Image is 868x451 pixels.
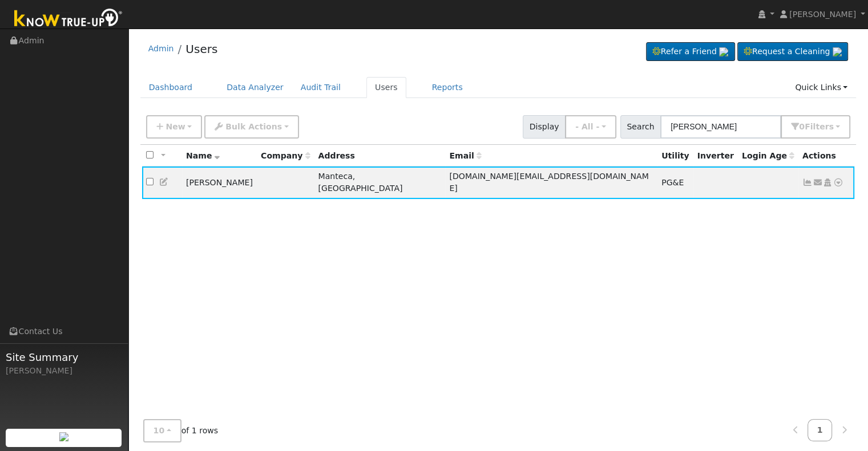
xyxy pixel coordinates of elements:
[6,350,122,365] span: Site Summary
[146,115,203,139] button: New
[159,177,169,186] a: Edit User
[318,150,442,162] div: Address
[218,77,292,98] a: Data Analyzer
[660,115,781,139] input: Search
[802,150,850,162] div: Actions
[292,77,349,98] a: Audit Trail
[805,122,834,131] span: Filter
[697,150,734,162] div: Inverter
[789,10,856,19] span: [PERSON_NAME]
[143,419,181,442] button: 10
[261,151,310,160] span: Company name
[185,42,217,56] a: Users
[449,172,648,193] span: [DOMAIN_NAME][EMAIL_ADDRESS][DOMAIN_NAME]
[620,115,661,139] span: Search
[182,166,257,199] td: [PERSON_NAME]
[829,122,833,131] span: s
[565,115,616,139] button: - All -
[423,77,471,98] a: Reports
[781,115,850,139] button: 0Filters
[523,115,566,139] span: Display
[742,151,794,160] span: Days since last login
[802,178,813,187] a: Show Graph
[822,178,833,187] a: Login As
[449,151,481,160] span: Email
[186,151,220,160] span: Name
[148,44,174,53] a: Admin
[6,365,122,377] div: [PERSON_NAME]
[833,47,842,56] img: retrieve
[143,419,219,442] span: of 1 rows
[366,77,406,98] a: Users
[165,122,185,131] span: New
[719,47,728,56] img: retrieve
[661,150,689,162] div: Utility
[661,178,684,187] span: PG&E
[140,77,201,98] a: Dashboard
[813,177,823,189] a: matthewhoward4668.mh@gmail.com
[646,42,735,62] a: Refer a Friend
[204,115,298,139] button: Bulk Actions
[833,177,843,189] a: Other actions
[154,426,165,435] span: 10
[786,77,856,98] a: Quick Links
[225,122,282,131] span: Bulk Actions
[59,432,68,441] img: retrieve
[9,6,128,32] img: Know True-Up
[314,166,445,199] td: Manteca, [GEOGRAPHIC_DATA]
[808,419,833,441] a: 1
[737,42,848,62] a: Request a Cleaning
